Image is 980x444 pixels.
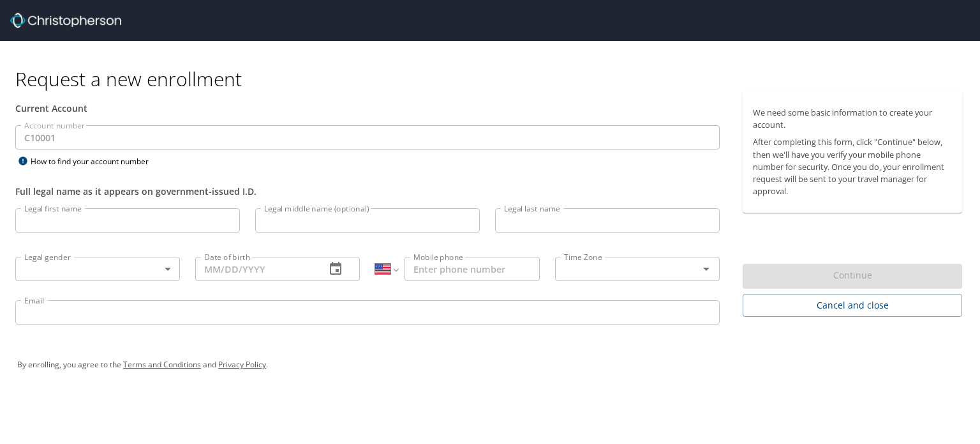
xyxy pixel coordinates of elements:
[15,153,175,169] div: How to find your account number
[15,257,180,281] div: ​
[753,136,952,197] p: After completing this form, click "Continue" below, then we'll have you verify your mobile phone ...
[15,185,720,198] div: Full legal name as it appears on government-issued I.D.
[753,298,952,314] span: Cancel and close
[123,359,201,370] a: Terms and Conditions
[15,102,720,115] div: Current Account
[218,359,266,370] a: Privacy Policy
[17,349,963,381] div: By enrolling, you agree to the and .
[753,107,952,131] p: We need some basic information to create your account.
[743,294,962,318] button: Cancel and close
[405,257,540,281] input: Enter phone number
[15,66,972,91] h1: Request a new enrollment
[195,257,315,281] input: MM/DD/YYYY
[697,260,715,278] button: Open
[10,13,121,28] img: cbt logo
